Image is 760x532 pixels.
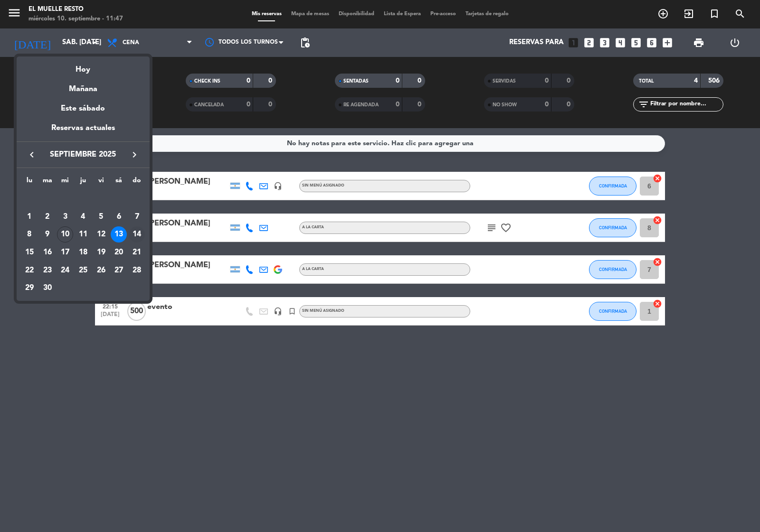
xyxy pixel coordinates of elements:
th: miércoles [56,175,74,190]
td: 30 de septiembre de 2025 [38,280,57,298]
div: 14 [129,226,145,243]
td: 10 de septiembre de 2025 [56,226,74,244]
div: 3 [57,209,73,225]
td: 25 de septiembre de 2025 [74,261,92,280]
td: 29 de septiembre de 2025 [20,280,38,298]
div: 25 [75,262,91,279]
div: 24 [57,262,73,279]
td: 22 de septiembre de 2025 [20,261,38,280]
th: martes [38,175,57,190]
th: viernes [92,175,110,190]
div: 6 [111,209,127,225]
td: 18 de septiembre de 2025 [74,243,92,261]
div: 10 [57,226,73,243]
div: 4 [75,209,91,225]
div: 17 [57,244,73,261]
td: 4 de septiembre de 2025 [74,208,92,226]
div: Reservas actuales [17,122,150,141]
div: 30 [39,280,56,296]
td: 13 de septiembre de 2025 [110,226,128,244]
td: SEP. [20,190,146,208]
div: 29 [21,280,38,296]
div: Hoy [17,56,150,76]
td: 2 de septiembre de 2025 [38,208,57,226]
div: 1 [21,209,38,225]
div: 23 [39,262,56,279]
button: keyboard_arrow_right [126,149,143,161]
i: keyboard_arrow_left [26,149,38,160]
th: lunes [20,175,38,190]
div: 20 [111,244,127,261]
td: 12 de septiembre de 2025 [92,226,110,244]
th: sábado [110,175,128,190]
td: 11 de septiembre de 2025 [74,226,92,244]
td: 1 de septiembre de 2025 [20,208,38,226]
td: 17 de septiembre de 2025 [56,243,74,261]
div: 27 [111,262,127,279]
td: 3 de septiembre de 2025 [56,208,74,226]
th: jueves [74,175,92,190]
div: Mañana [17,76,150,95]
div: 12 [93,226,109,243]
td: 26 de septiembre de 2025 [92,261,110,280]
td: 20 de septiembre de 2025 [110,243,128,261]
div: 16 [39,244,56,261]
td: 21 de septiembre de 2025 [128,243,146,261]
div: 7 [129,209,145,225]
td: 28 de septiembre de 2025 [128,261,146,280]
div: 15 [21,244,38,261]
div: 22 [21,262,38,279]
th: domingo [128,175,146,190]
div: 8 [21,226,38,243]
td: 27 de septiembre de 2025 [110,261,128,280]
td: 9 de septiembre de 2025 [38,226,57,244]
div: Este sábado [17,95,150,122]
td: 5 de septiembre de 2025 [92,208,110,226]
div: 18 [75,244,91,261]
div: 26 [93,262,109,279]
button: keyboard_arrow_left [23,149,40,161]
div: 9 [39,226,56,243]
div: 21 [129,244,145,261]
td: 7 de septiembre de 2025 [128,208,146,226]
td: 24 de septiembre de 2025 [56,261,74,280]
div: 5 [93,209,109,225]
div: 28 [129,262,145,279]
div: 13 [111,226,127,243]
td: 16 de septiembre de 2025 [38,243,57,261]
td: 15 de septiembre de 2025 [20,243,38,261]
div: 11 [75,226,91,243]
td: 6 de septiembre de 2025 [110,208,128,226]
i: keyboard_arrow_right [129,149,140,160]
td: 8 de septiembre de 2025 [20,226,38,244]
td: 23 de septiembre de 2025 [38,261,57,280]
div: 19 [93,244,109,261]
td: 14 de septiembre de 2025 [128,226,146,244]
div: 2 [39,209,56,225]
td: 19 de septiembre de 2025 [92,243,110,261]
span: septiembre 2025 [40,149,126,161]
